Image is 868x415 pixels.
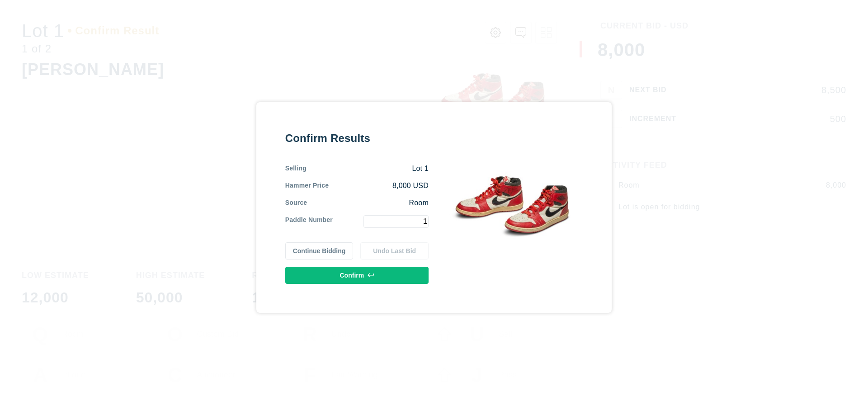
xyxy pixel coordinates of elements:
div: Hammer Price [285,181,329,191]
div: Confirm Results [285,131,429,146]
button: Continue Bidding [285,242,354,259]
div: Lot 1 [307,164,429,174]
div: Source [285,198,307,208]
button: Confirm [285,267,429,284]
div: Paddle Number [285,215,333,228]
button: Undo Last Bid [360,242,429,259]
div: Room [307,198,429,208]
div: 8,000 USD [329,181,429,191]
div: Selling [285,164,307,174]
